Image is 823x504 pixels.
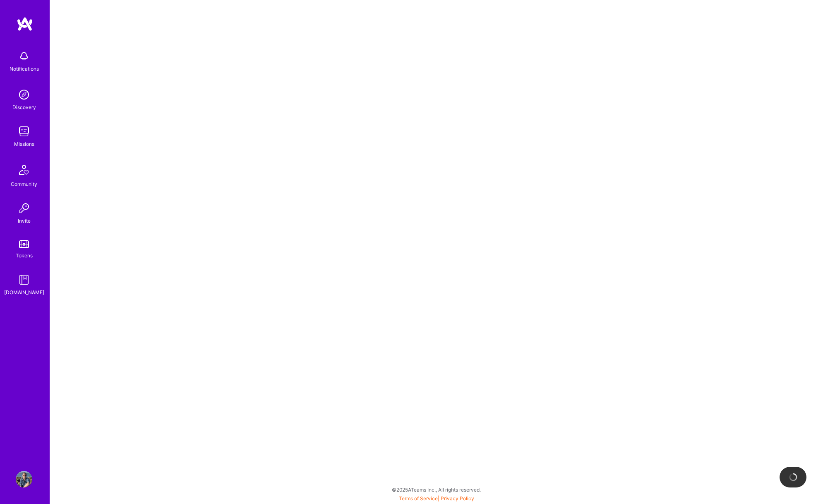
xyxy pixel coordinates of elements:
img: discovery [16,86,32,103]
div: Invite [18,216,31,225]
img: teamwork [16,123,32,140]
img: logo [17,17,33,31]
div: © 2025 ATeams Inc., All rights reserved. [50,479,823,500]
img: loading [787,471,799,483]
div: Notifications [10,64,39,73]
img: tokens [19,240,29,248]
div: Missions [14,140,34,148]
div: Community [11,180,37,188]
a: Privacy Policy [441,495,474,502]
img: User Avatar [16,471,32,487]
span: | [399,495,474,502]
img: bell [16,48,32,64]
img: guide book [16,271,32,288]
div: Tokens [16,251,33,260]
img: Community [14,160,34,180]
a: Terms of Service [399,495,438,502]
div: Discovery [12,103,36,112]
div: [DOMAIN_NAME] [4,288,44,297]
a: User Avatar [14,471,34,487]
img: Invite [16,200,32,216]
